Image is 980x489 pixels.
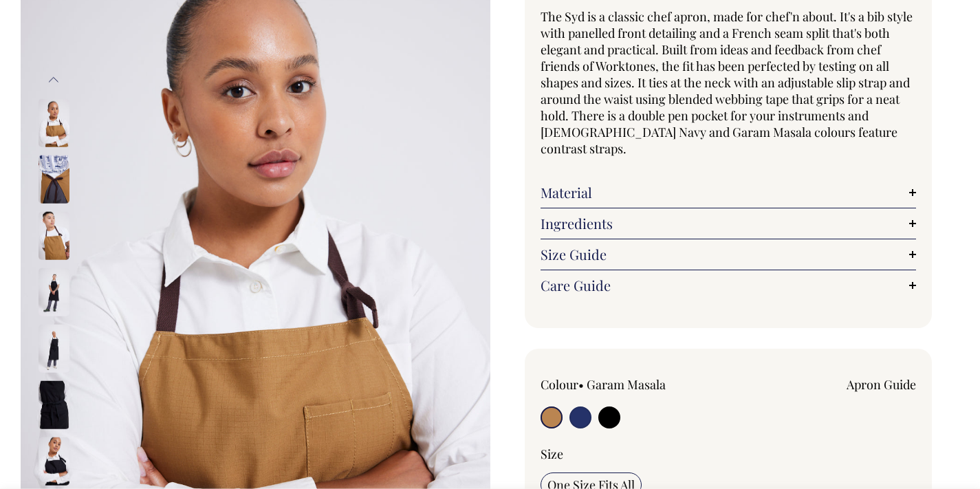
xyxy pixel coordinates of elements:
label: Garam Masala [587,376,666,393]
span: • [578,376,584,393]
a: Size Guide [541,246,917,263]
div: Size [541,446,917,462]
img: garam-masala [39,155,69,204]
a: Material [541,184,917,201]
img: black [39,325,69,373]
a: Ingredients [541,215,917,232]
img: garam-masala [39,99,69,147]
button: Previous [43,64,64,95]
span: The Syd is a classic chef apron, made for chef'n about. It's a bib style with panelled front deta... [541,8,913,157]
img: black [39,381,69,429]
a: Care Guide [541,277,917,294]
img: garam-masala [39,212,69,260]
a: Apron Guide [847,376,916,393]
div: Colour [541,376,691,393]
img: black [39,437,69,486]
img: black [39,268,69,316]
